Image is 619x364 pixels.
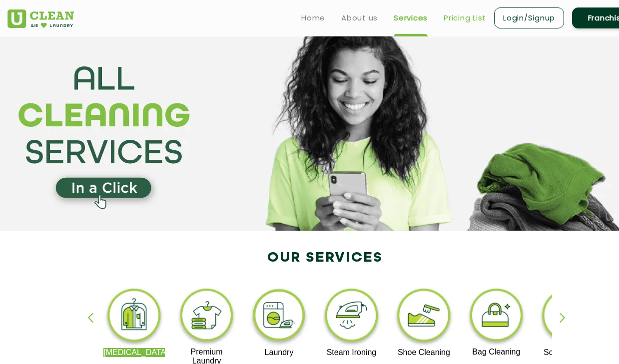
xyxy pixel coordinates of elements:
img: bag_cleaning_11zon.webp [466,286,527,348]
img: UClean Laundry and Dry Cleaning [7,9,74,28]
p: [MEDICAL_DATA] [103,348,165,357]
img: laundry_cleaning_11zon.webp [248,286,310,348]
a: Home [301,12,325,24]
p: Shoe Cleaning [393,348,455,357]
a: Pricing List [444,12,486,24]
p: Sofa Cleaning [538,348,600,357]
img: steam_ironing_11zon.webp [321,286,382,348]
p: Bag Cleaning [466,348,527,357]
p: Steam Ironing [321,348,382,357]
img: dry_cleaning_11zon.webp [103,286,165,348]
p: Laundry [248,348,310,357]
img: premium_laundry_cleaning_11zon.webp [176,286,237,348]
img: shoe_cleaning_11zon.webp [393,286,455,348]
a: About us [341,12,378,24]
a: Login/Signup [494,7,564,28]
img: sofa_cleaning_11zon.webp [538,286,600,348]
a: Services [394,12,428,24]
